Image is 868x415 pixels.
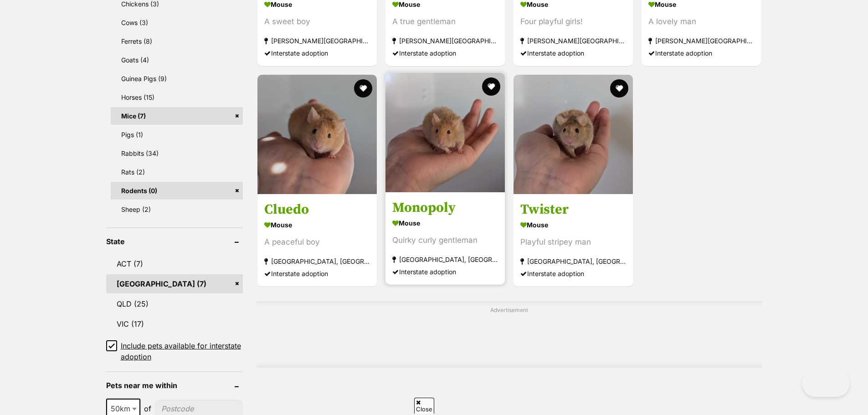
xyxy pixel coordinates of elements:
[392,47,498,59] div: Interstate adoption
[392,266,498,278] div: Interstate adoption
[520,218,626,231] strong: Mouse
[392,216,498,230] strong: Mouse
[414,398,434,414] span: Close
[264,47,370,59] div: Interstate adoption
[514,194,633,287] a: Twister Mouse Playful stripey man [GEOGRAPHIC_DATA], [GEOGRAPHIC_DATA] Interstate adoption
[106,254,243,273] a: ACT (7)
[610,79,628,97] button: favourite
[111,88,243,106] a: Horses (15)
[106,381,243,389] header: Pets near me within
[392,234,498,246] div: Quirky curly gentleman
[111,163,243,181] a: Rats (2)
[514,75,633,194] img: Twister - Mouse
[648,15,754,28] div: A lovely man
[802,369,850,397] iframe: Help Scout Beacon - Open
[520,267,626,280] div: Interstate adoption
[257,75,377,194] img: Cluedo - Mouse
[264,255,370,267] strong: [GEOGRAPHIC_DATA], [GEOGRAPHIC_DATA]
[385,73,505,192] img: Monopoly - Mouse
[354,79,372,97] button: favourite
[392,199,498,216] h3: Monopoly
[257,194,377,287] a: Cluedo Mouse A peaceful boy [GEOGRAPHIC_DATA], [GEOGRAPHIC_DATA] Interstate adoption
[106,274,243,293] a: [GEOGRAPHIC_DATA] (7)
[111,200,243,218] a: Sheep (2)
[111,32,243,50] a: Ferrets (8)
[392,253,498,266] strong: [GEOGRAPHIC_DATA], [GEOGRAPHIC_DATA]
[520,255,626,267] strong: [GEOGRAPHIC_DATA], [GEOGRAPHIC_DATA]
[106,294,243,313] a: QLD (25)
[264,267,370,280] div: Interstate adoption
[111,70,243,87] a: Guinea Pigs (9)
[648,47,754,59] div: Interstate adoption
[257,301,762,368] div: Advertisement
[264,236,370,248] div: A peaceful boy
[520,47,626,59] div: Interstate adoption
[648,35,754,47] strong: [PERSON_NAME][GEOGRAPHIC_DATA]
[111,144,243,162] a: Rabbits (34)
[264,201,370,218] h3: Cluedo
[392,35,498,47] strong: [PERSON_NAME][GEOGRAPHIC_DATA]
[482,77,500,96] button: favourite
[106,340,243,362] a: Include pets available for interstate adoption
[111,14,243,31] a: Cows (3)
[111,107,243,125] a: Mice (7)
[111,182,243,200] a: Rodents (0)
[392,15,498,28] div: A true gentleman
[121,340,243,362] span: Include pets available for interstate adoption
[520,201,626,218] h3: Twister
[264,15,370,28] div: A sweet boy
[520,15,626,28] div: Four playful girls!
[107,402,139,415] span: 50km
[144,403,151,414] span: of
[106,237,243,246] header: State
[111,51,243,69] a: Goats (4)
[111,126,243,143] a: Pigs (1)
[520,35,626,47] strong: [PERSON_NAME][GEOGRAPHIC_DATA]
[264,218,370,231] strong: Mouse
[106,314,243,333] a: VIC (17)
[264,35,370,47] strong: [PERSON_NAME][GEOGRAPHIC_DATA]
[520,236,626,248] div: Playful stripey man
[385,192,505,285] a: Monopoly Mouse Quirky curly gentleman [GEOGRAPHIC_DATA], [GEOGRAPHIC_DATA] Interstate adoption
